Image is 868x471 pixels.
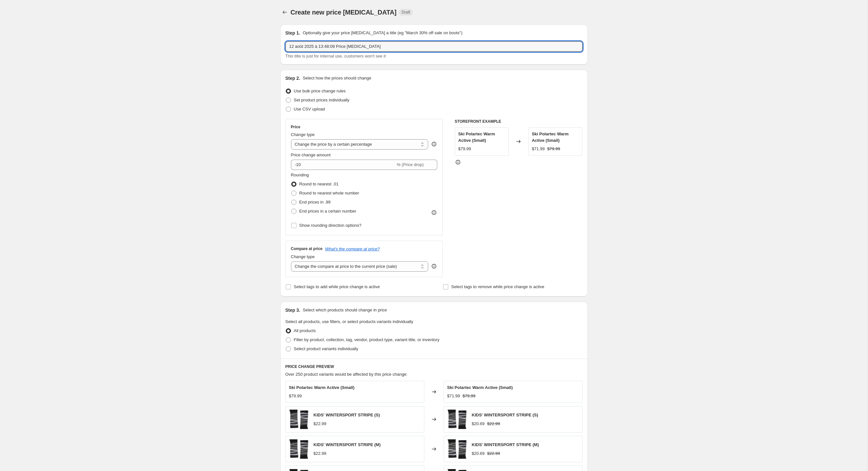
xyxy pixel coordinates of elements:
[291,132,315,137] span: Change type
[285,372,408,377] span: Over 250 product variants would be affected by this price change:
[294,89,346,93] span: Use bulk price change rules
[472,450,485,457] div: $20.69
[431,263,437,269] div: help
[402,10,410,15] span: Draft
[447,439,467,459] img: smart_kid_blk_80x.jpg
[291,152,331,157] span: Price change amount
[285,364,583,369] h6: PRICE CHANGE PREVIEW
[299,209,356,214] span: End prices in a certain number
[314,442,381,447] span: KIDS' WINTERSPORT STRIPE (M)
[299,200,331,204] span: End prices in .99
[431,141,437,147] div: help
[285,307,300,313] h2: Step 3.
[314,421,327,427] div: $22.99
[532,131,569,143] span: Ski Polartec Warm Active (Small)
[532,146,545,152] div: $71.99
[294,107,325,111] span: Use CSV upload
[451,284,544,289] span: Select tags to remove while price change is active
[299,182,339,186] span: Round to nearest .01
[285,54,386,58] span: This title is just for internal use, customers won't see it
[325,246,380,251] button: What's the compare at price?
[294,346,358,351] span: Select product variants individually
[294,337,440,342] span: Filter by product, collection, tag, vendor, product type, variant title, or inventory
[458,131,495,143] span: Ski Polartec Warm Active (Small)
[285,41,583,52] input: 30% off holiday sale
[289,410,308,429] img: smart_kid_blk_80x.jpg
[314,450,327,457] div: $22.99
[447,393,460,399] div: $71.99
[289,439,308,459] img: smart_kid_blk_80x.jpg
[299,191,359,195] span: Round to nearest whole number
[462,393,475,399] strike: $79.99
[291,254,315,259] span: Change type
[291,173,309,177] span: Rounding
[289,385,355,390] span: Ski Polartec Warm Active (Small)
[294,284,380,289] span: Select tags to add while price change is active
[289,393,302,399] div: $79.99
[285,75,300,81] h2: Step 2.
[397,162,424,167] span: % (Price drop)
[487,450,500,457] strike: $22.99
[447,385,513,390] span: Ski Polartec Warm Active (Small)
[447,410,467,429] img: smart_kid_blk_80x.jpg
[455,119,583,124] h6: STOREFRONT EXAMPLE
[303,30,462,36] p: Optionally give your price [MEDICAL_DATA] a title (eg "March 30% off sale on boots")
[291,160,395,170] input: -15
[291,246,323,251] h3: Compare at price
[314,413,380,417] span: KIDS' WINTERSPORT STRIPE (S)
[472,442,539,447] span: KIDS' WINTERSPORT STRIPE (M)
[291,9,397,16] span: Create new price [MEDICAL_DATA]
[285,30,300,36] h2: Step 1.
[294,98,350,102] span: Set product prices individually
[303,75,371,81] p: Select how the prices should change
[285,319,413,324] span: Select all products, use filters, or select products variants individually
[280,8,289,17] button: Price change jobs
[294,328,316,333] span: All products
[547,146,560,152] strike: $79.99
[487,421,500,427] strike: $22.99
[458,146,471,152] div: $79.99
[291,124,300,130] h3: Price
[303,307,387,313] p: Select which products should change in price
[472,413,538,417] span: KIDS' WINTERSPORT STRIPE (S)
[299,223,362,228] span: Show rounding direction options?
[472,421,485,427] div: $20.69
